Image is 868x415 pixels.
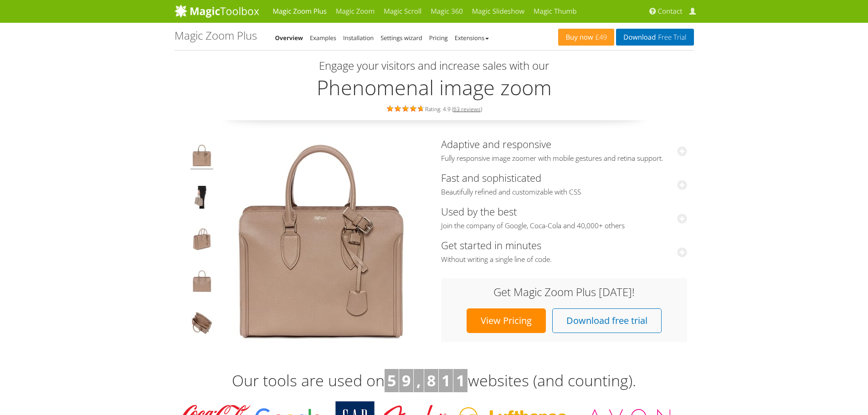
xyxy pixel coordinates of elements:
[441,137,687,163] a: Adaptive and responsiveFully responsive image zoomer with mobile gestures and retina support.
[310,34,336,42] a: Examples
[175,76,694,99] h2: Phenomenal image zoom
[441,255,687,264] span: Without writing a single line of code.
[190,312,213,337] img: JavaScript zoom tool example
[175,103,694,113] div: Rating: 4.9 ( )
[190,144,213,169] img: Product image zoom example
[441,205,687,231] a: Used by the bestJoin the company of Google, Coca-Cola and 40,000+ others
[343,34,374,42] a: Installation
[402,370,411,391] b: 9
[616,29,693,46] a: DownloadFree Trial
[190,228,213,253] img: jQuery image zoom example
[380,34,422,42] a: Settings wizard
[658,7,683,16] span: Contact
[593,34,607,41] span: £49
[441,171,687,197] a: Fast and sophisticatedBeautifully refined and customizable with CSS
[387,370,396,391] b: 5
[441,238,687,264] a: Get started in minutesWithout writing a single line of code.
[442,370,450,391] b: 1
[219,138,424,343] img: Magic Zoom Plus Demo
[175,30,257,41] h1: Magic Zoom Plus
[558,29,614,46] a: Buy now£49
[441,154,687,163] span: Fully responsive image zoomer with mobile gestures and retina support.
[552,308,662,333] a: Download free trial
[175,369,694,393] h3: Our tools are used on websites (and counting).
[190,186,213,211] img: JavaScript image zoom example
[456,370,465,391] b: 1
[467,308,546,333] a: View Pricing
[175,4,259,18] img: MagicToolbox.com - Image tools for your website
[416,370,421,391] b: ,
[455,34,489,42] a: Extensions
[177,60,692,72] h3: Engage your visitors and increase sales with our
[441,221,687,231] span: Join the company of Google, Coca-Cola and 40,000+ others
[190,270,213,295] img: Hover image zoom example
[429,34,448,42] a: Pricing
[453,105,481,113] a: 63 reviews
[275,34,303,42] a: Overview
[450,286,678,298] h3: Get Magic Zoom Plus [DATE]!
[441,188,687,197] span: Beautifully refined and customizable with CSS
[427,370,436,391] b: 8
[656,34,686,41] span: Free Trial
